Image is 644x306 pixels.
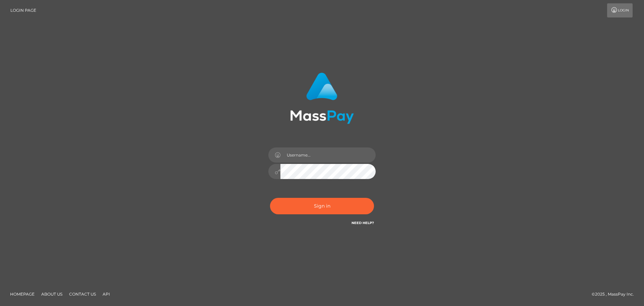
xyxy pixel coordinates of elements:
input: Username... [280,147,376,163]
a: Login [607,3,633,17]
img: MassPay Login [290,73,354,124]
a: Contact Us [66,289,99,299]
a: API [100,289,113,299]
div: © 2025 , MassPay Inc. [592,291,639,298]
a: Need Help? [352,221,374,225]
button: Sign in [270,198,374,214]
a: About Us [39,289,65,299]
a: Login Page [10,3,36,17]
a: Homepage [7,289,37,299]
